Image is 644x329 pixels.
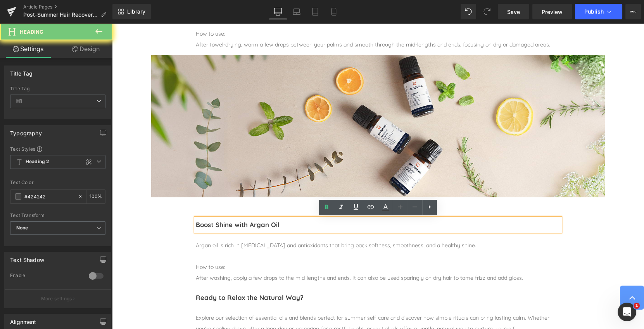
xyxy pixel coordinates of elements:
[86,190,105,203] div: %
[532,4,572,19] a: Preview
[325,4,343,19] a: Mobile
[16,225,28,231] b: None
[84,268,448,281] h1: Ready to Relax the Natural Way?
[584,9,604,15] span: Publish
[269,4,287,19] a: Desktop
[634,303,640,309] span: 1
[58,40,114,58] a: Design
[24,192,74,201] input: Color
[618,303,636,321] iframe: Intercom live chat
[23,4,112,10] a: Article Pages
[41,295,72,302] p: More settings
[10,180,105,185] div: Text Color
[84,289,448,311] div: Explore our selection of essential oils and blends perfect for summer self-care and discover how ...
[5,289,111,308] button: More settings
[10,272,81,281] div: Enable
[461,4,476,19] button: Undo
[39,32,493,174] img: Shea butter
[10,314,36,325] div: Alignment
[479,4,495,19] button: Redo
[10,126,42,136] div: Typography
[10,213,105,218] div: Text Transform
[84,16,448,27] div: After towel-drying, warm a few drops between your palms and smooth through the mid-lengths and en...
[625,4,641,19] button: More
[84,249,448,260] div: After washing, apply a few drops to the mid-lengths and ends. It can also be used sparingly on dr...
[507,8,520,16] span: Save
[84,238,448,249] div: How to use:
[10,66,33,77] div: Title Tag
[84,217,448,227] div: Argan oil is rich in [MEDICAL_DATA] and antioxidants that bring back softness, smoothness, and a ...
[287,4,306,19] a: Laptop
[84,195,448,208] h1: Boost Shine with Argan Oil
[127,8,145,15] span: Library
[23,12,98,18] span: Post-Summer Hair Recovery: Natural Oils &amp; Simple Remedies
[26,158,49,165] b: Heading 2
[306,4,325,19] a: Tablet
[16,98,22,104] b: H1
[542,8,563,16] span: Preview
[575,4,622,19] button: Publish
[84,5,448,16] div: How to use:
[10,146,105,152] div: Text Styles
[112,4,151,19] a: New Library
[20,29,43,35] span: Heading
[10,86,105,91] div: Title Tag
[10,252,44,263] div: Text Shadow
